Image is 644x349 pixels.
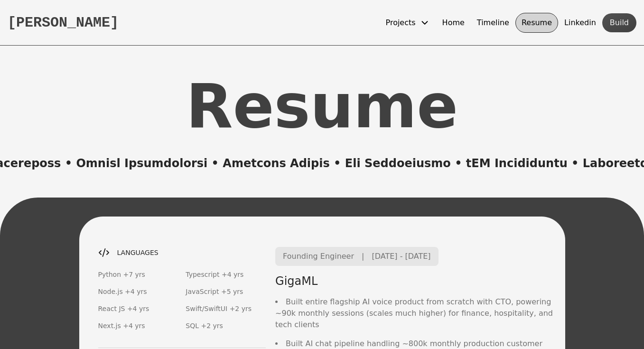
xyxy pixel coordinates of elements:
[186,304,252,313] div: Swift/SwiftUI +2 yrs
[471,13,515,33] button: Timeline
[275,296,555,330] li: Built entire flagship AI voice product from scratch with CTO, powering ~90k monthly sessions (sca...
[98,321,145,330] div: Next.js +4 yrs
[436,13,471,33] button: Home
[8,14,119,31] button: [PERSON_NAME]
[380,13,436,33] button: Projects
[98,287,147,296] div: Node.js +4 yrs
[275,274,555,289] div: GigaML
[372,251,430,262] div: [DATE] - [DATE]
[558,13,602,33] button: Linkedin
[186,270,243,279] div: Typescript +4 yrs
[98,270,145,279] div: Python +7 yrs
[602,13,636,32] button: Build
[117,248,159,257] div: LANGUAGES
[283,251,354,262] div: Founding Engineer
[386,17,416,28] span: Projects
[515,13,558,33] button: Resume
[186,287,243,296] div: JavaScript +5 yrs
[362,251,364,262] div: |
[186,321,223,330] div: SQL +2 yrs
[98,304,149,313] div: React JS +4 yrs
